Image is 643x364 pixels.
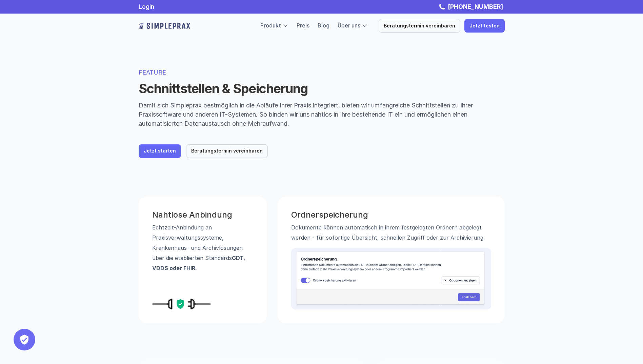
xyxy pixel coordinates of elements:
h3: Ordnerspeicherung [291,210,491,220]
strong: [PHONE_NUMBER] [448,3,503,10]
a: Beratungstermin vereinbaren [186,144,268,158]
h1: Schnittstellen & Speicherung [139,81,505,97]
p: Beratungstermin vereinbaren [384,23,455,29]
a: Preis [297,22,309,29]
a: Blog [318,22,329,29]
p: Jetzt starten [144,148,176,154]
a: [PHONE_NUMBER] [446,3,505,10]
img: Grafikausschnitt aus der Anwendung die die Ordnerspeicherung zeigt [291,248,491,309]
p: Echtzeit-Anbindung an Praxisverwaltungssysteme, Krankenhaus- und Archivlösungen über die etablier... [152,222,253,273]
p: Jetzt testen [469,23,500,29]
p: Damit sich Simpleprax bestmöglich in die Abläufe Ihrer Praxis integriert, bieten wir umfangreiche... [139,101,505,128]
a: Login [139,3,154,10]
p: Beratungstermin vereinbaren [191,148,263,154]
h3: Nahtlose Anbindung [152,210,253,220]
a: Jetzt testen [464,19,505,33]
a: Produkt [260,22,281,29]
p: FEATURE [139,68,505,77]
a: Jetzt starten [139,144,181,158]
p: Dokumente können automatisch in ihrem festgelegten Ordnern abgelegt werden - für sofortige Übersi... [291,222,491,243]
a: Beratungstermin vereinbaren [379,19,460,33]
a: Über uns [338,22,360,29]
